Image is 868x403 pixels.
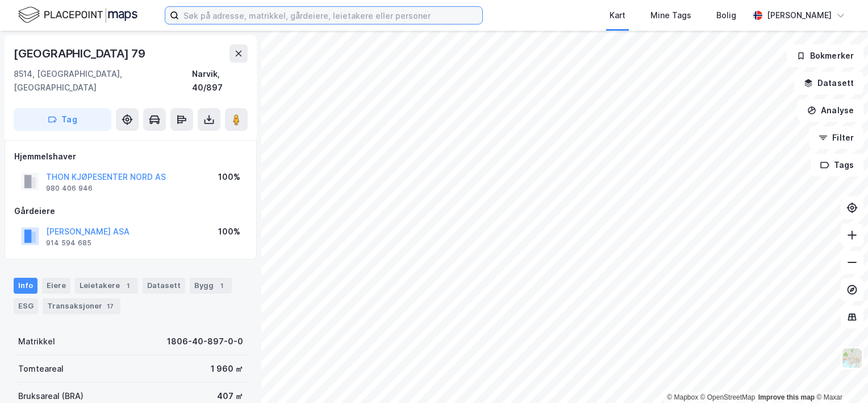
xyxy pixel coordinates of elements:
div: Matrikkel [18,335,55,348]
a: Mapbox [667,393,698,401]
a: OpenStreetMap [700,393,756,401]
img: logo.f888ab2527a4732fd821a326f86c7f29.svg [18,5,137,25]
div: Hjemmelshaver [14,150,247,163]
div: [PERSON_NAME] [767,9,832,22]
div: Bygg [190,278,232,294]
div: Leietakere [75,278,138,294]
div: Tomteareal [18,362,64,376]
div: 100% [218,170,240,184]
div: Narvik, 40/897 [192,67,248,94]
div: 914 594 685 [46,238,91,248]
div: 1 960 ㎡ [211,362,243,376]
div: Kontrollprogram for chat [811,348,868,403]
button: Analyse [798,99,863,122]
div: 17 [105,301,116,312]
div: Kart [610,9,625,22]
div: Bolig [716,9,736,22]
div: 8514, [GEOGRAPHIC_DATA], [GEOGRAPHIC_DATA] [14,67,192,94]
div: Eiere [42,278,70,294]
button: Tags [811,154,863,176]
div: 1806-40-897-0-0 [167,335,243,348]
button: Bokmerker [787,44,863,67]
div: Gårdeiere [14,204,247,218]
img: Z [841,347,863,369]
div: Bruksareal (BRA) [18,389,84,403]
iframe: Chat Widget [811,348,868,403]
div: 407 ㎡ [217,389,243,403]
div: [GEOGRAPHIC_DATA] 79 [14,44,148,63]
div: 1 [122,280,133,291]
div: 100% [218,225,240,238]
div: 980 406 946 [46,184,93,193]
button: Filter [809,126,863,149]
button: Tag [14,108,111,131]
div: 1 [216,280,227,291]
div: Info [14,278,37,294]
input: Søk på adresse, matrikkel, gårdeiere, leietakere eller personer [179,7,482,24]
a: Improve this map [758,393,815,401]
div: ESG [14,298,38,314]
button: Datasett [794,72,863,94]
div: Datasett [143,278,185,294]
div: Transaksjoner [43,298,120,314]
div: Mine Tags [650,9,691,22]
